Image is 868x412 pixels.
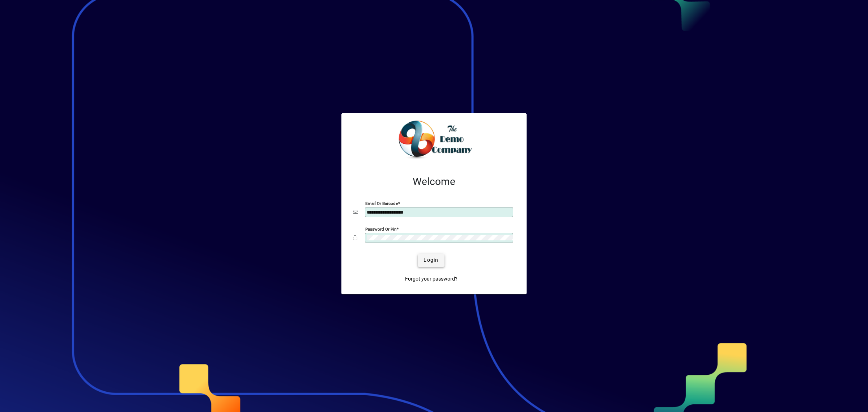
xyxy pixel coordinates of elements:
[405,275,458,283] span: Forgot your password?
[365,226,396,231] mat-label: Password or Pin
[365,201,398,206] mat-label: Email or Barcode
[424,256,438,264] span: Login
[418,254,444,267] button: Login
[353,176,515,188] h2: Welcome
[402,273,460,286] a: Forgot your password?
